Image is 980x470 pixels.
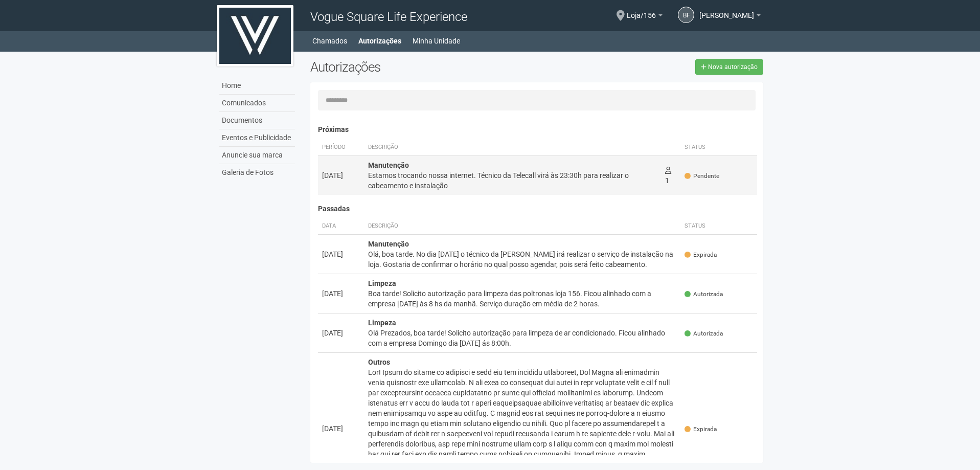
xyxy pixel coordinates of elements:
a: Galeria de Fotos [219,164,295,181]
a: [PERSON_NAME] [699,13,761,21]
strong: Manutenção [368,240,409,248]
div: Olá Prezados, boa tarde! Solicito autorização para limpeza de ar condicionado. Ficou alinhado com... [368,328,677,348]
h4: Passadas [318,205,758,213]
strong: Outros [368,358,390,366]
div: [DATE] [322,423,360,434]
strong: Limpeza [368,319,396,327]
a: Minha Unidade [413,34,460,48]
a: Loja/156 [627,13,663,21]
a: Comunicados [219,95,295,112]
th: Status [680,218,757,235]
span: 1 [665,166,671,185]
span: Expirada [685,251,717,259]
a: Chamados [312,34,347,48]
span: Autorizada [685,290,723,299]
div: [DATE] [322,249,360,259]
a: Nova autorização [695,59,763,75]
a: Documentos [219,112,295,129]
a: BF [678,7,694,23]
span: Bianca Fragoso Kraemer Moraes da Silva [699,2,754,19]
a: Home [219,77,295,95]
div: [DATE] [322,328,360,338]
div: Estamos trocando nossa internet. Técnico da Telecall virá às 23:30h para realizar o cabeamento e ... [368,170,657,191]
span: Pendente [685,172,719,181]
div: Boa tarde! Solicito autorização para limpeza das poltronas loja 156. Ficou alinhado com a empresa... [368,288,677,309]
th: Status [680,139,757,156]
th: Descrição [364,218,681,235]
div: [DATE] [322,288,360,299]
a: Anuncie sua marca [219,147,295,164]
span: Loja/156 [627,2,656,19]
th: Descrição [364,139,661,156]
h4: Próximas [318,126,758,133]
strong: Limpeza [368,279,396,287]
span: Expirada [685,425,717,434]
a: Eventos e Publicidade [219,129,295,147]
th: Data [318,218,364,235]
span: Vogue Square Life Experience [310,10,467,24]
strong: Manutenção [368,161,409,169]
div: Olá, boa tarde. No dia [DATE] o técnico da [PERSON_NAME] irá realizar o serviço de instalação na ... [368,249,677,270]
img: logo.jpg [217,5,293,66]
th: Período [318,139,364,156]
a: Autorizações [358,34,401,48]
div: [DATE] [322,170,360,181]
h2: Autorizações [310,59,529,75]
span: Nova autorização [708,63,758,71]
span: Autorizada [685,329,723,338]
